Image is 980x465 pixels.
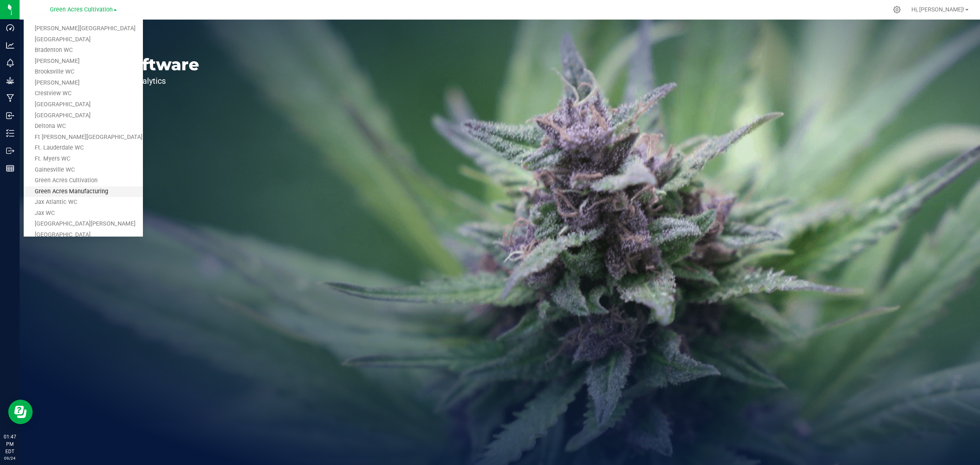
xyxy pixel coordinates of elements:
span: Hi, [PERSON_NAME]! [911,6,964,13]
a: Jax WC [24,208,143,219]
a: [PERSON_NAME][GEOGRAPHIC_DATA] [24,23,143,34]
a: Jax Atlantic WC [24,197,143,208]
iframe: Resource center [8,400,33,424]
a: Bradenton WC [24,45,143,56]
a: Deltona WC [24,121,143,132]
a: Brooksville WC [24,67,143,78]
inline-svg: Grow [6,76,14,85]
span: Green Acres Cultivation [50,6,113,13]
a: Green Acres Cultivation [24,175,143,186]
p: 01:47 PM EDT [4,433,16,455]
a: [GEOGRAPHIC_DATA] [24,99,143,110]
a: [GEOGRAPHIC_DATA][PERSON_NAME] [24,219,143,230]
inline-svg: Monitoring [6,59,14,67]
a: Ft. Myers WC [24,154,143,165]
a: Ft [PERSON_NAME][GEOGRAPHIC_DATA] [24,132,143,143]
a: [GEOGRAPHIC_DATA] [24,110,143,121]
inline-svg: Inbound [6,112,14,120]
a: [GEOGRAPHIC_DATA] [24,230,143,241]
div: Manage settings [892,6,902,13]
inline-svg: Reports [6,164,14,172]
inline-svg: Manufacturing [6,94,14,102]
inline-svg: Dashboard [6,24,14,32]
inline-svg: Analytics [6,41,14,49]
a: [GEOGRAPHIC_DATA] [24,34,143,45]
a: [PERSON_NAME] [24,56,143,67]
inline-svg: Outbound [6,147,14,155]
a: Green Acres Manufacturing [24,186,143,197]
inline-svg: Inventory [6,129,14,137]
p: 09/24 [4,455,16,461]
a: [PERSON_NAME] [24,78,143,89]
a: Gainesville WC [24,165,143,176]
a: Crestview WC [24,88,143,99]
a: Ft. Lauderdale WC [24,143,143,154]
